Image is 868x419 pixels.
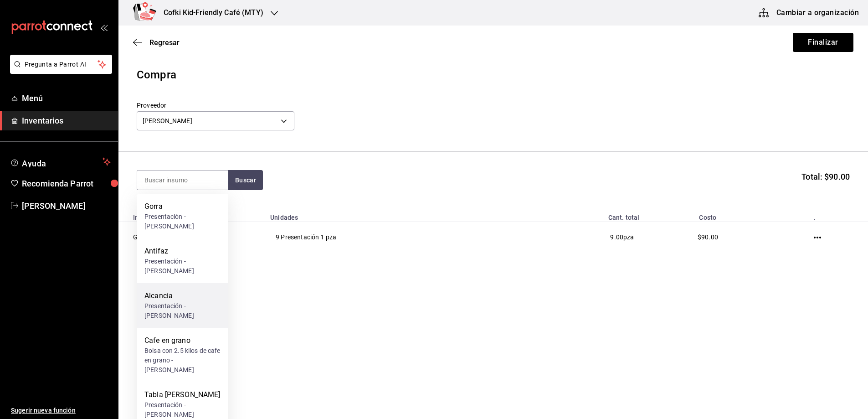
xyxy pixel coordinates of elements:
[144,389,221,400] div: Tabla [PERSON_NAME]
[144,201,221,212] div: Gorra
[156,7,263,18] h3: Cofki Kid-Friendly Café (MTY)
[144,335,221,346] div: Cafe en grano
[100,24,108,31] button: open_drawer_menu
[22,114,111,127] span: Inventarios
[228,170,263,190] button: Buscar
[144,212,221,231] div: Presentación - [PERSON_NAME]
[144,290,221,301] div: Alcancia
[265,208,509,222] th: Unidades
[118,208,265,222] th: Insumo
[25,60,98,69] span: Pregunta a Parrot AI
[22,156,99,167] span: Ayuda
[137,111,294,130] div: [PERSON_NAME]
[6,66,112,76] a: Pregunta a Parrot AI
[133,38,180,47] button: Regresar
[22,200,111,212] span: [PERSON_NAME]
[118,222,265,253] td: Galletas
[22,92,111,104] span: Menú
[10,55,112,74] button: Pregunta a Parrot AI
[144,257,221,276] div: Presentación - [PERSON_NAME]
[698,233,718,241] span: $90.00
[793,33,853,52] button: Finalizar
[137,67,850,83] div: Compra
[801,171,850,183] span: Total: $90.00
[144,246,221,257] div: Antifaz
[144,346,221,375] div: Bolsa con 2.5 kilos de cafe en grano - [PERSON_NAME]
[265,222,509,253] td: 9 Presentación 1 pza
[645,208,770,222] th: Costo
[610,233,623,241] span: 9.00
[11,406,111,415] span: Sugerir nueva función
[144,301,221,321] div: Presentación - [PERSON_NAME]
[770,208,868,222] th: .
[509,222,645,253] td: pza
[149,38,180,47] span: Regresar
[137,102,294,109] label: Proveedor
[137,171,228,190] input: Buscar insumo
[22,177,111,190] span: Recomienda Parrot
[509,208,645,222] th: Cant. total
